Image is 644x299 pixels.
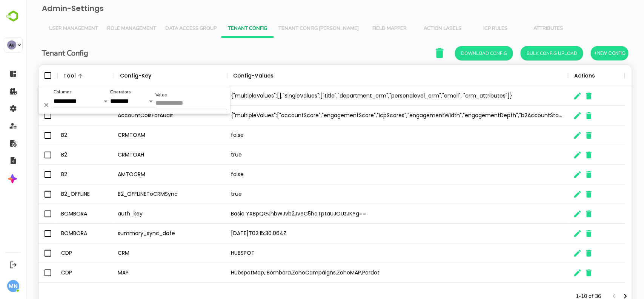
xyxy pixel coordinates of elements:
[31,165,88,184] div: B2
[88,106,201,125] div: AccountColsForAudit
[201,243,542,263] div: HUBSPOT
[201,224,542,243] div: [DATE]T02:15:30.064Z
[201,145,542,165] div: true
[88,125,201,145] div: CRMTOAM
[15,47,62,59] h6: Tenant Config
[31,243,88,263] div: CDP
[201,106,542,125] div: {"multipleValues":["accountScore","engagementScore","icpScores","engagementWidth","engagementDept...
[201,86,542,106] div: {"multipleValues":[],"SingleValues":["title","department_crm","personalevel_crm","email", "crm_at...
[125,71,134,81] button: Sort
[23,26,72,32] span: User Management
[548,65,569,86] div: Actions
[88,145,201,165] div: CRMTOAH
[201,125,542,145] div: false
[201,263,542,283] div: HubspotMap, Bombora,ZohoCampaigns,ZohoMAP,Pardot
[199,26,243,32] span: Tenant Config
[129,93,141,98] label: Value
[88,243,201,263] div: CRM
[7,280,19,292] div: MN
[88,184,201,204] div: B2_OFFLINEToCRMSync
[37,65,49,86] div: Tool
[500,26,544,32] span: Attributes
[88,263,201,283] div: MAP
[31,263,88,283] div: CDP
[139,26,190,32] span: Data Access Group
[31,184,88,204] div: B2_OFFLINE
[15,100,25,110] button: Delete
[201,184,542,204] div: true
[8,260,18,270] button: Logout
[31,204,88,224] div: BOMBORA
[4,9,23,23] img: BambooboxLogoMark.f1c84d78b4c51b1a7b5f700c9845e183.svg
[84,90,105,95] label: Operators
[31,145,88,165] div: B2
[31,125,88,145] div: B2
[201,204,542,224] div: Basic YXBpQGJhbWJvb2JveC5haTptaUJOUzJKYg==
[88,224,201,243] div: summary_sync_date
[201,165,542,184] div: false
[88,165,201,184] div: AMTOCRM
[81,26,130,32] span: Role Management
[88,204,201,224] div: auth_key
[341,26,385,32] span: Field Mapper
[394,26,438,32] span: Action Labels
[447,26,491,32] span: ICP Rules
[567,48,599,58] span: +New Config
[494,46,557,60] button: Bulk Config Upload
[429,46,487,60] button: Download Config
[564,46,602,60] button: +New Config
[247,71,256,81] button: Sort
[7,40,16,50] div: AU
[252,26,332,32] span: Tenant Config [PERSON_NAME]
[49,71,58,81] button: Sort
[18,20,599,38] div: Vertical tabs example
[207,65,247,86] div: Config-Values
[27,90,45,95] label: Columns
[94,65,125,86] div: Config-Key
[31,224,88,243] div: BOMBORA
